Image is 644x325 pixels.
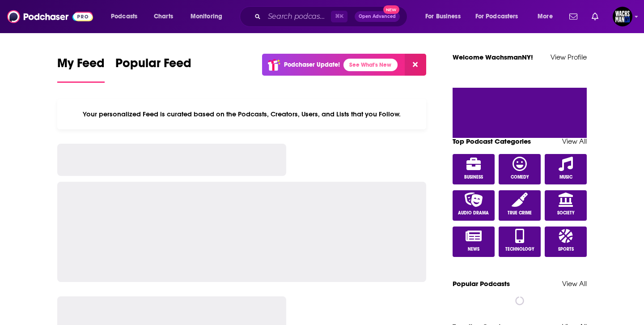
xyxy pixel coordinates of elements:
span: Sports [558,247,574,252]
a: Show notifications dropdown [566,9,581,24]
span: Popular Feed [115,56,191,76]
span: Podcasts [111,10,137,23]
span: For Business [425,10,461,23]
span: Monitoring [191,10,222,23]
a: See What's New [343,59,398,71]
img: Podchaser - Follow, Share and Rate Podcasts [7,8,93,25]
div: Your personalized Feed is curated based on the Podcasts, Creators, Users, and Lists that you Follow. [57,99,426,129]
a: View All [562,279,587,288]
span: Technology [505,247,534,252]
span: New [383,5,399,14]
span: My Feed [57,56,105,76]
a: Society [545,190,587,221]
a: Music [545,154,587,184]
a: Welcome WachsmanNY! [453,53,533,61]
a: Show notifications dropdown [588,9,602,24]
button: Open AdvancedNew [355,11,400,22]
span: Music [559,175,572,180]
img: User Profile [613,7,632,26]
a: Business [453,154,495,184]
div: Search podcasts, credits, & more... [248,6,416,27]
button: open menu [531,9,564,24]
button: open menu [184,9,234,24]
a: Popular Podcasts [453,279,510,288]
span: Business [464,175,483,180]
span: Comedy [511,175,529,180]
input: Search podcasts, credits, & more... [264,9,331,24]
a: Popular Feed [115,56,191,83]
button: open menu [105,9,149,24]
a: Comedy [499,154,541,184]
span: News [468,247,479,252]
a: True Crime [499,190,541,221]
span: Audio Drama [458,210,489,216]
span: Logged in as WachsmanNY [613,7,632,26]
p: Podchaser Update! [284,61,340,68]
span: ⌘ K [331,11,347,22]
a: Top Podcast Categories [453,137,531,145]
button: open menu [470,9,531,24]
button: Show profile menu [613,7,632,26]
span: Charts [154,10,173,23]
a: View All [562,137,587,145]
span: More [538,10,553,23]
span: True Crime [508,210,532,216]
span: For Podcasters [475,10,518,23]
a: Charts [148,9,178,24]
a: News [453,227,495,257]
a: My Feed [57,56,105,83]
span: Open Advanced [359,14,396,19]
button: open menu [419,9,472,24]
a: View Profile [551,53,587,61]
a: Audio Drama [453,190,495,221]
a: Sports [545,227,587,257]
span: Society [557,210,575,216]
a: Technology [499,227,541,257]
